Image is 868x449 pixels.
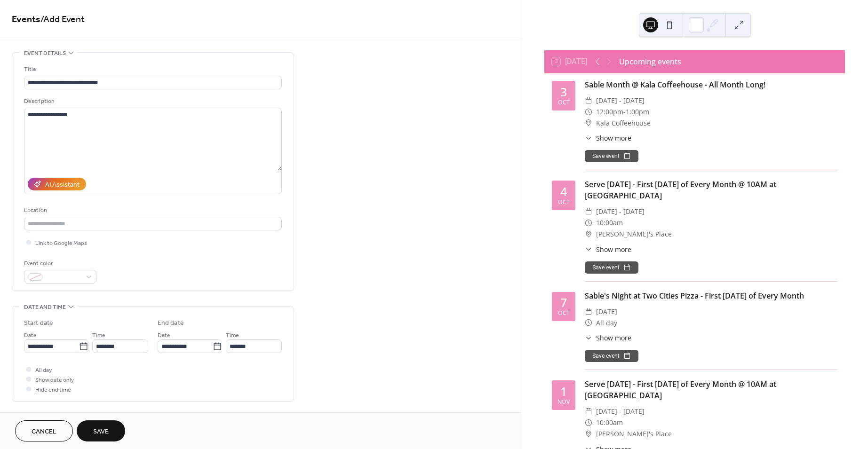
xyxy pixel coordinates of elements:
span: 10:00am [596,417,623,428]
span: Kala Coffeehouse [596,118,651,129]
button: Save event [585,150,638,162]
span: Time [92,331,105,340]
div: ​ [585,317,592,329]
div: ​ [585,206,592,217]
span: All day [35,365,52,375]
div: 1 [560,386,567,397]
button: Save event [585,350,638,362]
div: ​ [585,306,592,317]
div: Nov [557,399,570,405]
div: Upcoming events [619,56,681,67]
div: End date [158,318,184,328]
button: ​Show more [585,333,631,343]
button: Save event [585,261,638,274]
button: ​Show more [585,244,631,254]
div: ​ [585,228,592,240]
div: Serve [DATE] - First [DATE] of Every Month @ 10AM at [GEOGRAPHIC_DATA] [585,378,837,401]
span: Time [226,331,239,340]
div: Sable's Night at Two Cities Pizza - First [DATE] of Every Month [585,290,837,301]
span: Date [24,331,37,340]
div: Event color [24,259,95,268]
span: Show more [596,244,631,254]
span: All day [596,317,617,329]
div: ​ [585,417,592,428]
span: - [623,106,626,118]
div: Location [24,205,280,215]
span: Event details [24,48,66,58]
button: ​Show more [585,133,631,143]
span: Show more [596,333,631,343]
div: Oct [558,100,570,106]
div: ​ [585,406,592,417]
div: ​ [585,333,592,343]
a: Events [12,10,40,29]
span: Save [93,427,109,437]
span: [DATE] - [DATE] [596,206,645,217]
span: [DATE] - [DATE] [596,406,645,417]
span: 12:00pm [596,106,623,118]
div: Oct [558,199,570,205]
span: [PERSON_NAME]'s Place [596,228,672,240]
button: AI Assistant [28,178,86,190]
div: Sable Month @ Kala Coffeehouse - All Month Long! [585,79,837,90]
div: 4 [560,186,567,197]
span: 10:00am [596,217,623,228]
div: 7 [560,297,567,308]
span: [PERSON_NAME]'s Place [596,428,672,440]
span: Show date only [35,375,74,385]
span: [DATE] [596,306,617,317]
span: Cancel [32,427,56,437]
div: ​ [585,118,592,129]
div: 3 [560,86,567,98]
span: / Add Event [40,10,85,29]
button: Save [77,420,125,441]
div: ​ [585,217,592,228]
div: ​ [585,244,592,254]
div: AI Assistant [45,180,80,190]
div: ​ [585,133,592,143]
button: Cancel [15,420,73,441]
div: ​ [585,106,592,118]
div: Description [24,96,280,106]
span: Show more [596,133,631,143]
span: Link to Google Maps [35,238,87,248]
span: Hide end time [35,385,71,395]
span: 1:00pm [626,106,649,118]
span: [DATE] - [DATE] [596,95,645,106]
div: ​ [585,428,592,440]
div: Title [24,64,280,74]
div: Serve [DATE] - First [DATE] of Every Month @ 10AM at [GEOGRAPHIC_DATA] [585,179,837,201]
div: Start date [24,318,53,328]
div: ​ [585,95,592,106]
span: Date and time [24,302,66,312]
div: Oct [558,310,570,316]
span: Date [158,331,170,340]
